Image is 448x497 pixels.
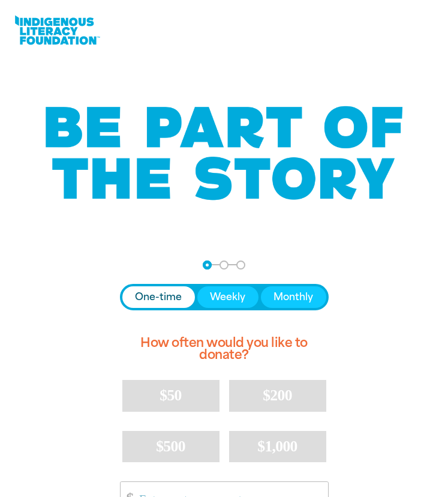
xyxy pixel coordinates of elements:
[122,286,195,308] button: One-time
[135,290,182,304] span: One-time
[122,380,220,411] button: $50
[120,325,329,372] h2: How often would you like to donate?
[197,286,258,308] button: Weekly
[122,431,220,462] button: $500
[156,438,185,455] span: $500
[229,431,326,462] button: $1,000
[273,290,313,304] span: Monthly
[263,387,292,404] span: $200
[257,438,297,455] span: $1,000
[203,261,212,270] button: Navigate to step 1 of 3 to enter your donation amount
[220,261,228,270] button: Navigate to step 2 of 3 to enter your details
[120,284,329,310] div: Donation frequency
[160,387,181,404] span: $50
[236,261,245,270] button: Navigate to step 3 of 3 to enter your payment details
[36,85,412,221] img: Be part of the story
[261,286,326,308] button: Monthly
[210,290,245,304] span: Weekly
[229,380,326,411] button: $200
